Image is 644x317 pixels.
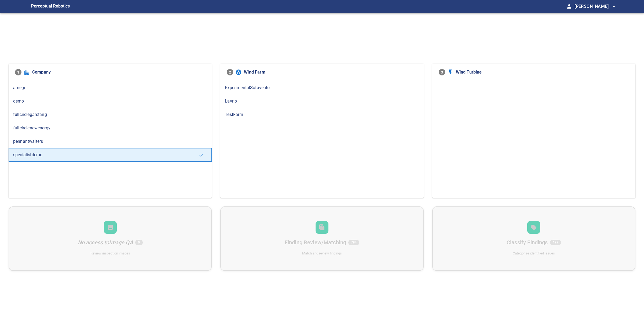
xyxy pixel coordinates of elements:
[9,94,212,108] div: demo
[456,69,629,75] span: Wind Turbine
[611,3,617,10] span: arrow_drop_down
[9,81,212,94] div: amegni
[13,98,207,104] span: demo
[225,98,419,104] span: Lavrio
[439,69,445,75] span: 3
[9,121,212,135] div: fullcirclenewenergy
[32,69,205,75] span: Company
[227,69,233,75] span: 2
[575,3,617,10] span: [PERSON_NAME]
[244,69,417,75] span: Wind Farm
[9,148,212,162] div: specialistdemo
[13,152,199,158] span: specialistdemo
[13,111,207,118] span: fullcirclegarstang
[9,108,212,121] div: fullcirclegarstang
[13,125,207,131] span: fullcirclenewenergy
[220,81,423,94] div: ExperimentalSotavento
[572,1,617,12] button: [PERSON_NAME]
[220,94,423,108] div: Lavrio
[13,85,207,91] span: amegni
[9,135,212,148] div: pennantwalters
[225,85,419,91] span: ExperimentalSotavento
[15,69,21,75] span: 1
[225,111,419,118] span: TestFarm
[31,2,70,11] figcaption: Perceptual Robotics
[220,108,423,121] div: TestFarm
[566,3,572,10] span: person
[13,138,207,145] span: pennantwalters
